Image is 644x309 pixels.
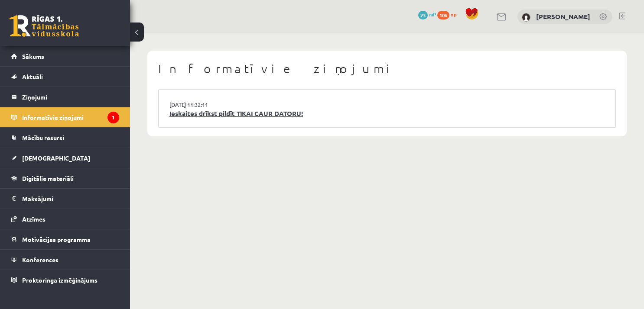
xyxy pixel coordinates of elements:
span: Proktoringa izmēģinājums [22,276,98,284]
a: Maksājumi [11,189,119,209]
span: [DEMOGRAPHIC_DATA] [22,154,90,162]
span: Sākums [22,52,44,60]
span: 23 [418,11,428,19]
span: Motivācijas programma [22,235,91,243]
span: Konferences [22,256,59,264]
a: [PERSON_NAME] [536,12,590,21]
a: Ieskaites drīkst pildīt TIKAI CAUR DATORU! [169,109,605,119]
a: Informatīvie ziņojumi1 [11,107,119,127]
h1: Informatīvie ziņojumi [158,61,616,76]
a: [DATE] 11:32:11 [169,100,234,109]
span: 106 [437,11,449,19]
a: 23 mP [418,11,436,18]
a: Proktoringa izmēģinājums [11,270,119,290]
span: Aktuāli [22,73,43,80]
legend: Maksājumi [22,189,119,209]
i: 1 [107,112,119,123]
a: [DEMOGRAPHIC_DATA] [11,148,119,168]
a: Motivācijas programma [11,229,119,249]
span: Mācību resursi [22,134,64,142]
a: Konferences [11,250,119,270]
a: Ziņojumi [11,87,119,107]
a: Mācību resursi [11,128,119,148]
a: Aktuāli [11,67,119,87]
legend: Ziņojumi [22,87,119,107]
a: Atzīmes [11,209,119,229]
span: Atzīmes [22,215,46,223]
a: Sākums [11,46,119,66]
span: Digitālie materiāli [22,174,74,182]
a: 106 xp [437,11,461,18]
a: Rīgas 1. Tālmācības vidusskola [10,15,79,37]
span: xp [451,11,456,18]
a: Digitālie materiāli [11,168,119,188]
legend: Informatīvie ziņojumi [22,107,119,127]
span: mP [429,11,436,18]
img: Viktorija Pētersone [522,13,530,22]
